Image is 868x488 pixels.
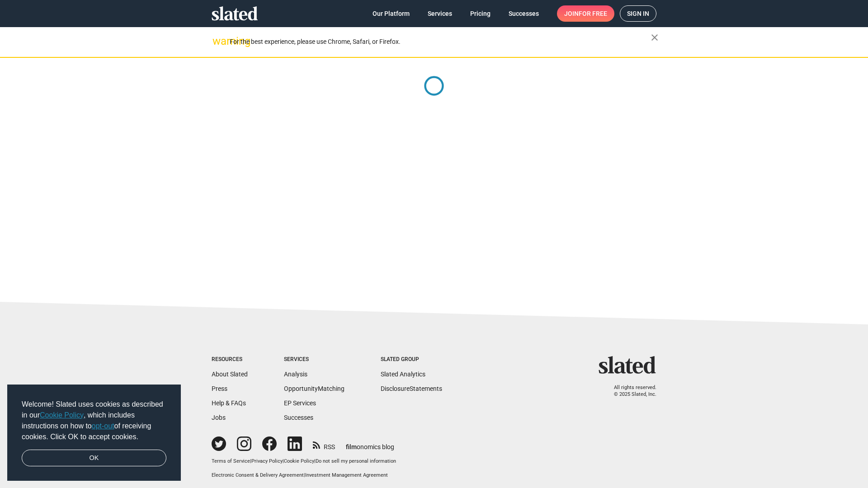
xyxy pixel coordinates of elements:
[284,399,316,407] a: EP Services
[649,32,660,43] mat-icon: close
[251,458,283,464] a: Privacy Policy
[381,371,425,378] a: Slated Analytics
[627,6,649,21] span: Sign in
[620,5,656,22] a: Sign in
[212,371,248,378] a: About Slated
[470,5,491,22] span: Pricing
[579,5,607,22] span: for free
[40,411,84,419] a: Cookie Policy
[212,356,248,363] div: Resources
[314,458,316,464] span: |
[92,422,114,430] a: opt-out
[283,458,284,464] span: |
[212,472,304,478] a: Electronic Consent & Delivery Agreement
[284,356,344,363] div: Services
[212,458,250,464] a: Terms of Service
[509,5,539,22] span: Successes
[22,450,166,467] a: dismiss cookie message
[373,5,410,22] span: Our Platform
[313,437,335,451] a: RSS
[304,472,305,478] span: |
[22,399,166,442] span: Welcome! Slated uses cookies as described in our , which includes instructions on how to of recei...
[212,399,246,407] a: Help & FAQs
[604,385,656,398] p: All rights reserved. © 2025 Slated, Inc.
[381,356,442,363] div: Slated Group
[428,5,452,22] span: Services
[284,458,314,464] a: Cookie Policy
[212,36,223,47] mat-icon: warning
[346,436,394,451] a: filmonomics blog
[284,385,344,392] a: OpportunityMatching
[365,5,417,22] a: Our Platform
[316,458,396,465] button: Do not sell my personal information
[420,5,459,22] a: Services
[564,5,607,22] span: Join
[212,414,226,421] a: Jobs
[305,472,388,478] a: Investment Management Agreement
[346,443,357,450] span: film
[501,5,546,22] a: Successes
[7,385,181,481] div: cookieconsent
[284,414,313,421] a: Successes
[381,385,442,392] a: DisclosureStatements
[212,385,227,392] a: Press
[250,458,251,464] span: |
[230,36,651,48] div: For the best experience, please use Chrome, Safari, or Firefox.
[557,5,614,22] a: Joinfor free
[463,5,498,22] a: Pricing
[284,371,307,378] a: Analysis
